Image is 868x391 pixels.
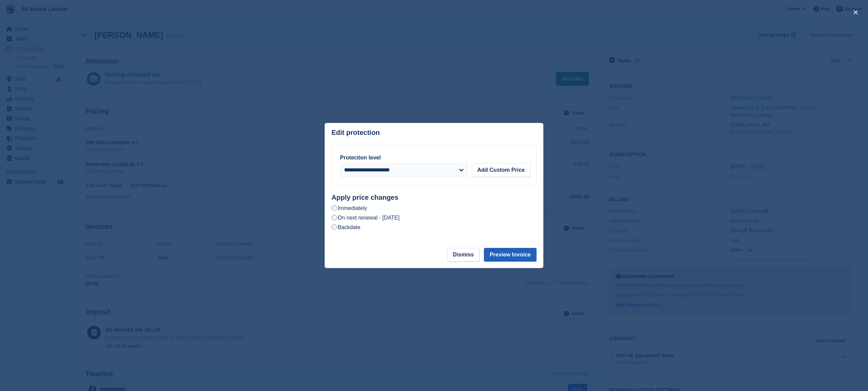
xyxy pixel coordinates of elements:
button: Dismiss [447,248,479,262]
label: Immediately [331,205,367,212]
input: Immediately [331,205,337,211]
label: Backdate [331,224,361,231]
label: Protection level [340,155,381,160]
button: Preview Invoice [484,248,537,262]
button: close [850,7,861,18]
input: On next renewal - [DATE] [331,215,337,220]
button: Add Custom Price [472,163,531,177]
input: Backdate [331,224,337,230]
p: Edit protection [331,129,380,137]
strong: Apply price changes [331,194,398,201]
label: On next renewal - [DATE] [331,214,399,221]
